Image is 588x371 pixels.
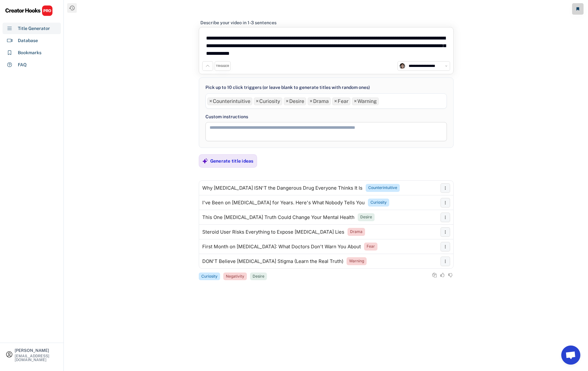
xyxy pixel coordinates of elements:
[18,25,50,32] div: Title Generator
[202,244,361,249] div: First Month on [MEDICAL_DATA]: What Doctors Don't Warn You About
[5,5,53,16] img: CHPRO%20Logo.svg
[205,113,447,120] div: Custom instructions
[352,98,379,105] li: Warning
[256,99,259,104] span: ×
[15,348,58,353] div: [PERSON_NAME]
[209,99,212,104] span: ×
[308,98,331,105] li: Drama
[370,200,387,205] div: Curiosity
[202,259,343,264] div: DON'T Believe [MEDICAL_DATA] Stigma (Learn the Real Truth)
[205,84,370,91] div: Pick up to 10 click triggers (or leave blank to generate titles with random ones)
[284,98,306,105] li: Desire
[310,99,312,104] span: ×
[399,63,405,69] img: channels4_profile.jpg
[253,274,264,279] div: Desire
[332,98,350,105] li: Fear
[254,98,282,105] li: Curiosity
[367,244,375,249] div: Fear
[226,274,244,279] div: Negativity
[368,185,397,191] div: Counterintuitive
[207,98,252,105] li: Counterintuitive
[561,346,580,365] a: Open chat
[360,215,372,220] div: Desire
[210,158,254,164] div: Generate title ideas
[202,200,365,205] div: I've Been on [MEDICAL_DATA] for Years. Here's What Nobody Tells You
[349,258,364,264] div: Warning
[202,215,355,220] div: This One [MEDICAL_DATA] Truth Could Change Your Mental Health
[334,99,337,104] span: ×
[18,37,38,44] div: Database
[350,229,362,235] div: Drama
[15,354,58,362] div: [EMAIL_ADDRESS][DOMAIN_NAME]
[354,99,357,104] span: ×
[200,20,276,25] div: Describe your video in 1-3 sentences
[18,49,41,56] div: Bookmarks
[18,62,27,68] div: FAQ
[286,99,289,104] span: ×
[216,64,229,68] div: TRIGGER
[201,274,218,279] div: Curiosity
[202,185,362,191] div: Why [MEDICAL_DATA] ISN'T the Dangerous Drug Everyone Thinks It Is
[202,229,344,235] div: Steroid User Risks Everything to Expose [MEDICAL_DATA] Lies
